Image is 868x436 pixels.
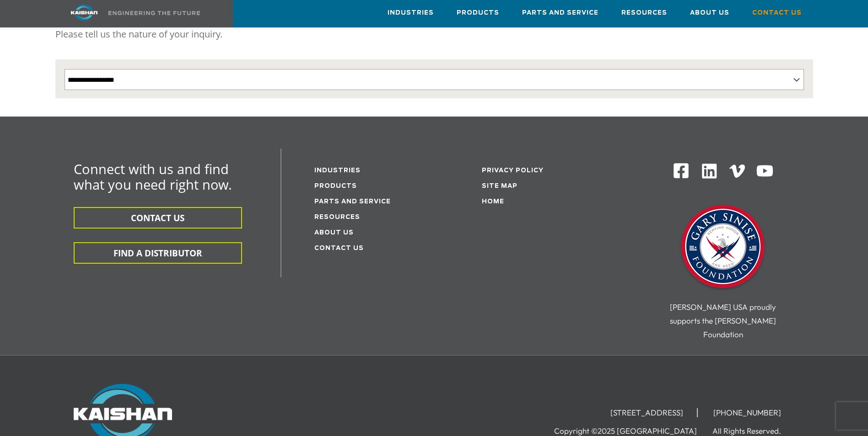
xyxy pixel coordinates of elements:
[482,199,504,205] a: Home
[74,207,242,229] button: CONTACT US
[752,0,802,25] a: Contact Us
[522,8,598,18] span: Parts and Service
[314,230,354,236] a: About Us
[50,5,119,21] img: kaishan logo
[388,0,434,25] a: Industries
[482,168,544,174] a: Privacy Policy
[677,202,769,293] img: Gary Sinise Foundation
[690,8,729,18] span: About Us
[700,408,795,417] li: [PHONE_NUMBER]
[554,426,711,436] li: Copyright ©2025 [GEOGRAPHIC_DATA]
[752,8,802,18] span: Contact Us
[314,199,391,205] a: Parts and service
[457,0,499,25] a: Products
[621,0,667,25] a: Resources
[712,426,795,436] li: All Rights Reserved.
[314,214,360,220] a: Resources
[314,168,361,174] a: Industries
[314,183,357,189] a: Products
[388,8,434,18] span: Industries
[621,8,667,18] span: Resources
[522,0,598,25] a: Parts and Service
[108,11,200,15] img: Engineering the future
[670,302,776,339] span: [PERSON_NAME] USA proudly supports the [PERSON_NAME] Foundation
[74,242,242,264] button: FIND A DISTRIBUTOR
[314,245,364,251] a: Contact Us
[597,408,698,417] li: [STREET_ADDRESS]
[756,162,774,180] img: Youtube
[690,0,729,25] a: About Us
[673,162,690,179] img: Facebook
[55,25,813,43] p: Please tell us the nature of your inquiry.
[701,162,718,180] img: Linkedin
[74,160,232,193] span: Connect with us and find what you need right now.
[729,165,745,178] img: Vimeo
[482,183,518,189] a: Site Map
[457,8,499,18] span: Products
